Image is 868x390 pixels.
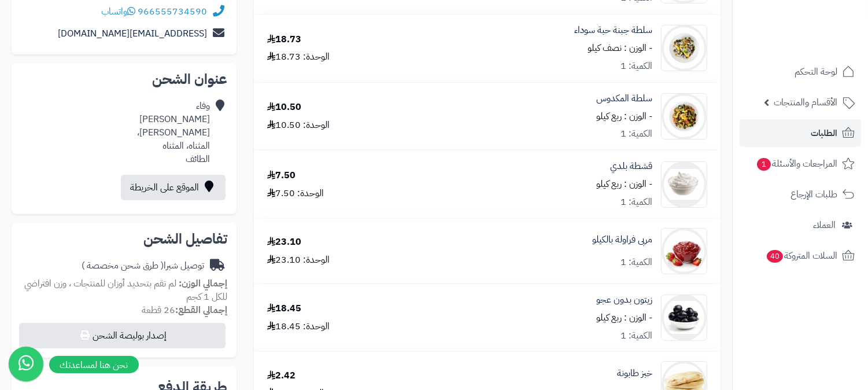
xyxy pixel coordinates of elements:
[21,232,227,246] h2: تفاصيل الشحن
[791,186,837,203] span: طلبات الإرجاع
[662,93,707,139] img: 1674564403-9ee33f9f-f20a-42a2-b185-a27c7d235398-thumbnail-770x770-70-90x90.jpg
[620,196,652,209] div: الكمية: 1
[24,277,227,304] span: لم تقم بتحديد أوزان للمنتجات ، وزن افتراضي للكل 1 كجم
[588,41,652,55] small: - الوزن : نصف كيلو
[740,58,861,86] a: لوحة التحكم
[596,92,652,105] a: سلطة المكدوس
[596,177,652,191] small: - الوزن : ربع كيلو
[610,160,652,173] a: قشطة بلدي
[267,101,301,114] div: 10.50
[596,293,652,307] a: زيتون بدون عجو
[267,236,301,249] div: 23.10
[267,169,296,182] div: 7.50
[811,125,837,141] span: الطلبات
[740,119,861,147] a: الطلبات
[774,94,837,111] span: الأقسام والمنتجات
[756,156,837,172] span: المراجعات والأسئلة
[267,119,330,132] div: الوحدة: 10.50
[596,109,652,123] small: - الوزن : ربع كيلو
[175,303,227,317] strong: إجمالي القطع:
[267,187,324,200] div: الوحدة: 7.50
[267,320,330,333] div: الوحدة: 18.45
[620,329,652,343] div: الكمية: 1
[82,259,164,273] span: ( طرق شحن مخصصة )
[662,161,707,208] img: 1676448047-%D9%84%D9%82%D8%B7%D8%A9%20%D8%A7%D9%84%D8%B4%D8%A7%D8%B4%D8%A9%202023-02-15%20105651-...
[267,253,330,267] div: الوحدة: 23.10
[740,150,861,178] a: المراجعات والأسئلة1
[740,181,861,208] a: طلبات الإرجاع
[620,127,652,141] div: الكمية: 1
[19,323,226,348] button: إصدار بوليصة الشحن
[740,211,861,239] a: العملاء
[267,50,330,64] div: الوحدة: 18.73
[766,248,837,264] span: السلات المتروكة
[662,295,707,341] img: 1676458368-%D9%84%D9%82%D8%B7%D8%A9%20%D8%A7%D9%84%D8%B4%D8%A7%D8%B4%D8%A9%202023-02-15%20134628-...
[620,256,652,269] div: الكمية: 1
[662,25,707,71] img: 1674505520-2ab5d775-d3de-4cb3-b4a2-62bcc018db15-thumbnail-770x770-70-90x90.jpg
[662,228,707,274] img: 1664705699-Screenshot%202022-10-02%20131349-90x90.png
[267,369,296,382] div: 2.42
[620,60,652,73] div: الكمية: 1
[267,302,301,315] div: 18.45
[592,233,652,246] a: مربى فراولة بالكيلو
[121,175,226,200] a: الموقع على الخريطة
[617,367,652,380] a: خبز طابونة
[21,72,227,86] h2: عنوان الشحن
[740,242,861,270] a: السلات المتروكة40
[142,303,227,317] small: 26 قطعة
[179,277,227,290] strong: إجمالي الوزن:
[596,311,652,325] small: - الوزن : ربع كيلو
[82,259,204,273] div: توصيل شبرا
[138,5,207,19] a: 966555734590
[757,158,771,171] span: 1
[767,250,783,263] span: 40
[795,64,837,80] span: لوحة التحكم
[813,217,836,233] span: العملاء
[137,100,210,165] div: وفاء [PERSON_NAME] [PERSON_NAME]، المثناه، المثناه الطائف
[574,24,652,37] a: سلطة جبنة حبة سوداء
[267,33,301,46] div: 18.73
[58,27,207,41] a: [EMAIL_ADDRESS][DOMAIN_NAME]
[101,5,135,19] a: واتساب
